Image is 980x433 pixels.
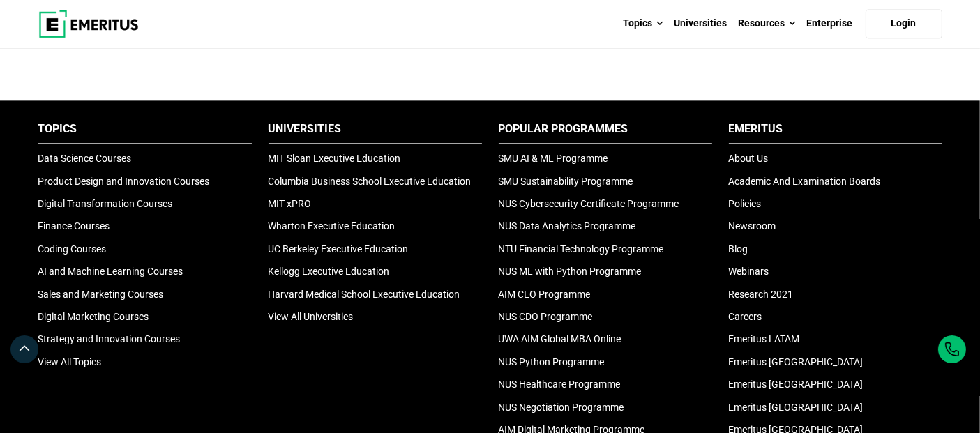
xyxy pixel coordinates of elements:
[729,266,769,277] a: Webinars
[38,153,132,164] a: Data Science Courses
[499,220,636,231] a: NUS Data Analytics Programme
[499,379,621,390] a: NUS Healthcare Programme
[269,243,409,255] a: UC Berkeley Executive Education
[729,289,794,300] a: Research 2021
[38,289,164,300] a: Sales and Marketing Courses
[38,266,183,277] a: AI and Machine Learning Courses
[38,311,149,322] a: Digital Marketing Courses
[729,198,762,209] a: Policies
[729,243,748,255] a: Blog
[499,198,679,209] a: NUS Cybersecurity Certificate Programme
[38,220,110,231] a: Finance Courses
[269,198,312,209] a: MIT xPRO
[269,153,401,164] a: MIT Sloan Executive Education
[38,198,173,209] a: Digital Transformation Courses
[729,402,864,413] a: Emeritus [GEOGRAPHIC_DATA]
[499,289,591,300] a: AIM CEO Programme
[499,356,605,367] a: NUS Python Programme
[269,220,395,231] a: Wharton Executive Education
[729,379,864,390] a: Emeritus [GEOGRAPHIC_DATA]
[38,356,102,367] a: View All Topics
[499,176,633,187] a: SMU Sustainability Programme
[499,402,624,413] a: NUS Negotiation Programme
[729,333,800,344] a: Emeritus LATAM
[499,243,664,255] a: NTU Financial Technology Programme
[729,176,881,187] a: Academic And Examination Boards
[499,333,621,344] a: UWA AIM Global MBA Online
[38,243,107,255] a: Coding Courses
[499,153,608,164] a: SMU AI & ML Programme
[269,289,460,300] a: Harvard Medical School Executive Education
[729,220,776,231] a: Newsroom
[499,266,642,277] a: NUS ML with Python Programme
[729,356,864,367] a: Emeritus [GEOGRAPHIC_DATA]
[269,311,354,322] a: View All Universities
[38,333,181,344] a: Strategy and Innovation Courses
[729,153,769,164] a: About Us
[499,311,593,322] a: NUS CDO Programme
[729,311,762,322] a: Careers
[866,9,942,38] a: Login
[38,176,210,187] a: Product Design and Innovation Courses
[269,266,390,277] a: Kellogg Executive Education
[269,176,472,187] a: Columbia Business School Executive Education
